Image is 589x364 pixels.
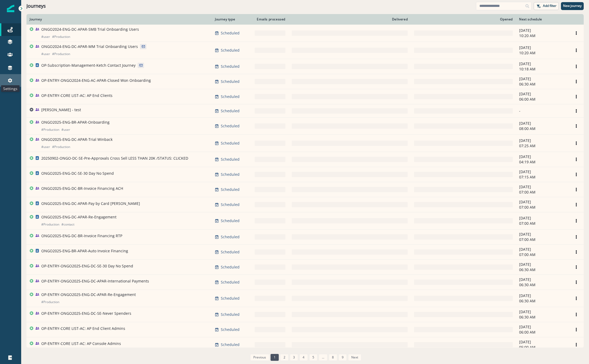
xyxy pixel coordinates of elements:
p: 07:00 AM [519,205,566,210]
p: ONGO2024-ENG-DC-APAR-SMB Trial Onboarding Users [41,27,139,32]
button: Options [572,78,581,86]
p: OP-ENTRY-ONGO2025-ENG-DC-APAR-International Payments [41,278,149,284]
p: 07:00 AM [519,190,566,195]
a: OP-ENTRY-CORE LIST-AC: AP Console AdminsScheduled-[DATE]05:00 AMOptions [26,337,584,352]
a: OP-ENTRY-CORE LIST-AC: AP End ClientsScheduled-[DATE]06:00 AMOptions [26,89,584,104]
p: OP-ENTRY-ONGO2025-ENG-DC-APAR-Re-Engagement [41,292,136,297]
a: Next page [348,354,361,361]
p: 07:00 AM [519,221,566,226]
p: 10:20 AM [519,50,566,56]
p: 20250902-ONGO-DC-SE-Pre-Approvals Cross Sell LESS THAN 20K /STATUS: CLICKED [41,156,188,161]
div: Delivered [292,17,408,21]
a: Jump forward [319,354,327,361]
button: Options [572,341,581,349]
p: New journey [563,4,582,8]
a: Page 8 [329,354,337,361]
div: Next schedule [519,17,566,21]
a: OP-ENTRY-ONGO2025-ENG-DC-APAR-International PaymentsScheduled-[DATE]06:30 AMOptions [26,275,584,290]
a: OP-ENTRY-ONGO2025-ENG-DC-APAR-Re-Engagement#ProductionScheduled-[DATE]06:30 AMOptions [26,290,584,307]
a: OP-Subscription-Management-Ketch Contact JourneyScheduled-[DATE]10:18 AMOptions [26,59,584,74]
button: Options [572,29,581,37]
p: 05:00 AM [519,345,566,350]
p: 06:30 AM [519,82,566,87]
p: [DATE] [519,199,566,205]
p: # Production [41,127,59,132]
p: Scheduled [221,187,240,192]
p: Scheduled [221,141,240,146]
button: Options [572,170,581,178]
button: Options [572,233,581,241]
p: [DATE] [519,293,566,298]
p: OP-ENTRY-CORE LIST-AC: AP End Clients [41,93,113,98]
p: Scheduled [221,202,240,207]
button: Options [572,62,581,70]
p: [PERSON_NAME] - test [41,107,81,113]
p: [DATE] [519,138,566,143]
a: Page 9 [339,354,347,361]
p: ONGO2025-ENG-DC-BR-Invoice Financing RTP [41,233,122,239]
p: 04:19 AM [519,159,566,165]
h1: Journeys [26,3,46,9]
p: [DATE] [519,121,566,126]
p: Scheduled [221,312,240,317]
img: Inflection [7,5,14,12]
p: Scheduled [221,172,240,177]
p: [DATE] [519,91,566,97]
p: Scheduled [221,64,240,69]
p: [DATE] [519,184,566,190]
button: Options [572,93,581,101]
p: Scheduled [221,48,240,53]
p: ONGO2024-ENG-DC-APAR-MM Trial Onboarding Users [41,44,138,49]
p: Scheduled [221,249,240,255]
p: [DATE] [519,61,566,66]
p: 07:00 AM [519,237,566,242]
p: # Production [52,34,70,39]
p: ONGO2025-ENG-DC-APAR-Trial Winback [41,137,113,142]
div: Journey [30,17,209,21]
p: 06:30 AM [519,267,566,272]
p: Scheduled [221,234,240,240]
a: ONGO2025-ENG-BR-APAR-Auto Invoice FinancingScheduled-[DATE]07:00 AMOptions [26,245,584,260]
p: # user [41,51,50,57]
a: Page 4 [299,354,308,361]
a: [PERSON_NAME] - testScheduled--Options [26,104,584,118]
p: OP-Subscription-Management-Ketch Contact Journey [41,63,136,68]
p: # user [61,127,70,132]
p: # contact [61,222,74,227]
p: [DATE] [519,76,566,82]
button: Options [572,217,581,225]
p: [DATE] [519,339,566,345]
button: Options [572,326,581,334]
p: # Production [41,222,59,227]
p: 10:20 AM [519,33,566,38]
p: ONGO2025-ENG-DC-APAR-Pay by Card [PERSON_NAME] [41,201,140,206]
a: ONGO2025-ENG-DC-APAR-Trial Winback#user#ProductionScheduled-[DATE]07:25 AMOptions [26,135,584,152]
p: 07:00 AM [519,252,566,257]
p: [DATE] [519,262,566,267]
p: OP-ENTRY-ONGO2024-ENG-AC-APAR-Closed Won Onboarding [41,78,151,83]
a: ONGO2025-ENG-DC-SE-30 Day No SpendScheduled-[DATE]07:15 AMOptions [26,167,584,182]
p: [DATE] [519,215,566,221]
p: [DATE] [519,28,566,33]
button: Options [572,139,581,147]
a: Page 2 [280,354,288,361]
p: 07:25 AM [519,143,566,149]
p: ONGO2025-ENG-DC-BR-Invoice Financing ACH [41,186,123,191]
p: # Production [52,144,70,150]
p: Add filter [543,4,556,8]
p: [DATE] [519,169,566,174]
p: Scheduled [221,280,240,285]
button: New journey [561,2,584,10]
a: OP-ENTRY-CORE LIST-AC: AP End Client AdminsScheduled-[DATE]06:00 AMOptions [26,322,584,337]
ul: Pagination [249,354,362,361]
button: Options [572,311,581,318]
a: Page 3 [290,354,298,361]
p: ONGO2025-ENG-BR-APAR-Onboarding [41,120,110,125]
a: OP-ENTRY-ONGO2025-ENG-DC-SE-30 Day No SpendScheduled-[DATE]06:30 AMOptions [26,260,584,275]
a: OP-ENTRY-ONGO2025-ENG-DC-SE-Never SpendersScheduled-[DATE]06:30 AMOptions [26,307,584,322]
p: 07:15 AM [519,174,566,180]
p: [DATE] [519,232,566,237]
a: ONGO2025-ENG-DC-BR-Invoice Financing ACHScheduled-[DATE]07:00 AMOptions [26,182,584,197]
p: OP-ENTRY-CORE LIST-AC: AP End Client Admins [41,326,125,331]
p: 06:30 AM [519,282,566,287]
